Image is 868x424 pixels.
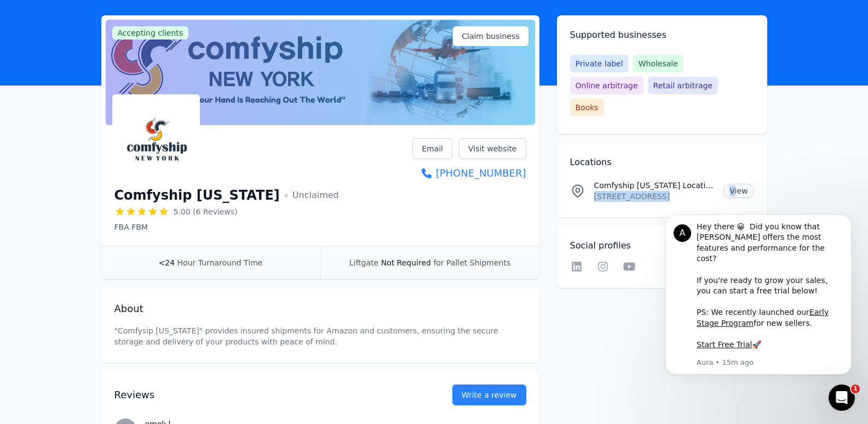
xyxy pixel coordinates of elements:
h2: Social profiles [570,239,754,252]
span: Private label [570,55,629,72]
p: Comfyship [US_STATE] Location [594,180,715,191]
span: Retail arbitrage [648,77,718,94]
span: <24 [159,258,175,267]
iframe: Intercom live chat [829,385,855,411]
a: Email [412,138,452,159]
span: Books [570,99,604,116]
span: Wholesale [633,55,683,72]
a: View [723,184,754,198]
p: "Comfysip [US_STATE]" provides insured shipments for Amazon and customers, ensuring the secure st... [114,325,526,347]
span: Online arbitrage [570,77,643,94]
span: Hour Turnaround Time [177,258,263,267]
h2: Reviews [114,387,417,403]
span: for Pallet Shipments [433,258,510,267]
span: Accepting clients [112,26,189,39]
span: business [486,31,519,42]
a: Visit website [459,138,526,159]
h2: About [114,301,526,316]
span: Liftgate [349,258,378,267]
a: [PHONE_NUMBER] [412,166,526,181]
h2: Locations [570,156,754,169]
img: Comfyship New York [114,97,198,180]
a: Write a review [452,385,526,405]
h1: Comfyship [US_STATE] [114,186,280,204]
span: Not Required [381,258,431,267]
h2: Supported businesses [570,29,754,42]
span: Claim [462,31,519,42]
span: 5.00 (6 Reviews) [174,206,238,217]
span: 1 [851,385,860,393]
iframe: Intercom notifications message [649,211,868,416]
p: FBA FBM [114,222,339,233]
span: Unclaimed [284,189,339,202]
a: Claim business [453,26,528,46]
p: [STREET_ADDRESS] [594,191,715,202]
